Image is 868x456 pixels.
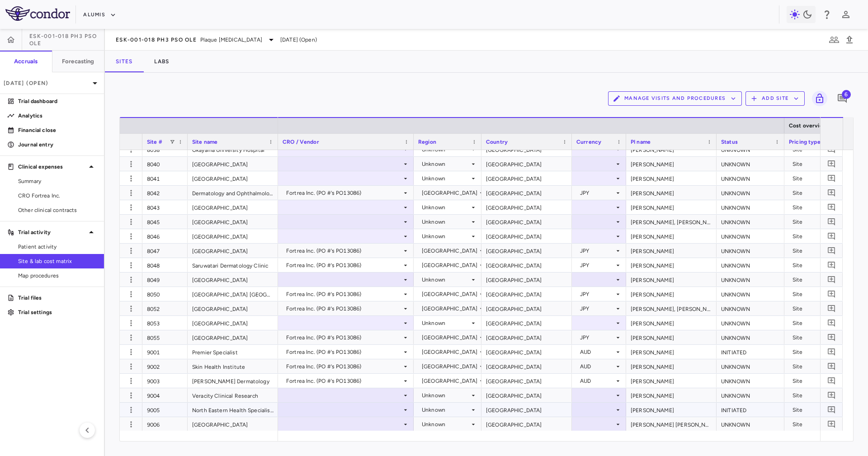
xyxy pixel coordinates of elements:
[188,229,278,243] div: [GEOGRAPHIC_DATA]
[827,246,836,255] svg: Add comment
[826,187,838,199] button: Add comment
[580,374,614,388] div: AUD
[143,51,180,72] button: Labs
[18,243,97,251] span: Patient activity
[826,288,838,300] button: Add comment
[142,157,188,171] div: 8040
[188,388,278,402] div: Veracity Clinical Research
[827,188,836,197] svg: Add comment
[827,391,836,400] svg: Add comment
[481,388,572,402] div: [GEOGRAPHIC_DATA]
[188,345,278,359] div: Premier Specialist
[422,273,470,287] div: Unknown
[188,157,278,171] div: [GEOGRAPHIC_DATA]
[18,97,97,105] p: Trial dashboard
[286,186,402,200] div: Fortrea Inc. (PO #'s PO13086)
[626,374,717,388] div: [PERSON_NAME]
[422,417,470,432] div: Unknown
[721,139,738,145] span: Status
[481,171,572,185] div: [GEOGRAPHIC_DATA]
[422,359,478,374] div: [GEOGRAPHIC_DATA]
[116,36,197,43] span: ESK-001-018 Ph3 PsO OLE
[142,345,188,359] div: 9001
[827,348,836,356] svg: Add comment
[717,301,784,315] div: UNKNOWN
[717,316,784,330] div: UNKNOWN
[793,258,840,273] div: Site
[188,359,278,373] div: Skin Health Institute
[793,316,840,330] div: Site
[18,163,86,171] p: Clinical expenses
[626,157,717,171] div: [PERSON_NAME]
[188,374,278,388] div: [PERSON_NAME] Dermatology
[14,57,38,66] h6: Accruals
[481,273,572,287] div: [GEOGRAPHIC_DATA]
[793,229,840,244] div: Site
[142,171,188,185] div: 8041
[717,157,784,171] div: UNKNOWN
[18,308,97,316] p: Trial settings
[142,273,188,287] div: 8049
[286,374,402,388] div: Fortrea Inc. (PO #'s PO13086)
[793,345,840,359] div: Site
[826,404,838,416] button: Add comment
[826,143,838,155] button: Add comment
[142,316,188,330] div: 8053
[18,177,97,185] span: Summary
[283,139,319,145] span: CRO / Vendor
[422,258,478,273] div: [GEOGRAPHIC_DATA]
[626,359,717,373] div: [PERSON_NAME]
[188,417,278,431] div: [GEOGRAPHIC_DATA]
[826,230,838,242] button: Add comment
[188,171,278,185] div: [GEOGRAPHIC_DATA]
[188,316,278,330] div: [GEOGRAPHIC_DATA]
[793,273,840,287] div: Site
[481,200,572,214] div: [GEOGRAPHIC_DATA]
[192,139,217,145] span: Site name
[422,388,470,403] div: Unknown
[626,171,717,185] div: [PERSON_NAME]
[422,200,470,215] div: Unknown
[793,215,840,229] div: Site
[717,186,784,200] div: UNKNOWN
[18,141,97,149] p: Journal entry
[631,139,651,145] span: PI name
[826,172,838,184] button: Add comment
[481,258,572,272] div: [GEOGRAPHIC_DATA]
[422,330,478,345] div: [GEOGRAPHIC_DATA]
[18,206,97,214] span: Other clinical contracts
[842,90,851,99] span: 6
[793,301,840,316] div: Site
[827,304,836,313] svg: Add comment
[789,139,821,145] span: Pricing type
[188,215,278,229] div: [GEOGRAPHIC_DATA]
[486,139,508,145] span: Country
[827,160,836,168] svg: Add comment
[422,229,470,244] div: Unknown
[188,244,278,258] div: [GEOGRAPHIC_DATA]
[580,330,614,345] div: JPY
[481,244,572,258] div: [GEOGRAPHIC_DATA]
[286,244,402,258] div: Fortrea Inc. (PO #'s PO13086)
[422,186,478,200] div: [GEOGRAPHIC_DATA]
[280,36,317,44] span: [DATE] (Open)
[4,79,90,87] p: [DATE] (Open)
[18,126,97,134] p: Financial close
[422,244,478,258] div: [GEOGRAPHIC_DATA]
[835,91,850,106] button: Add comment
[580,301,614,316] div: JPY
[481,287,572,301] div: [GEOGRAPHIC_DATA]
[626,215,717,229] div: [PERSON_NAME], [PERSON_NAME]
[827,174,836,183] svg: Add comment
[481,374,572,388] div: [GEOGRAPHIC_DATA]
[717,388,784,402] div: UNKNOWN
[188,200,278,214] div: [GEOGRAPHIC_DATA]
[717,359,784,373] div: UNKNOWN
[481,229,572,243] div: [GEOGRAPHIC_DATA]
[626,186,717,200] div: [PERSON_NAME]
[188,301,278,315] div: [GEOGRAPHIC_DATA]
[142,215,188,229] div: 8045
[83,8,116,22] button: Alumis
[147,139,162,145] span: Site #
[626,388,717,402] div: [PERSON_NAME]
